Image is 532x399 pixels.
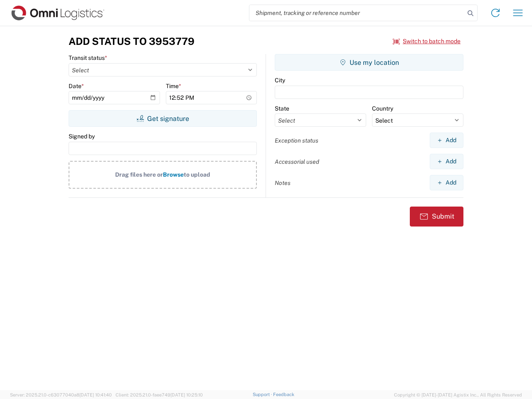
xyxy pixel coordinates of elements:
[69,35,195,47] h3: Add Status to 3953779
[249,5,465,21] input: Shipment, tracking or reference number
[166,82,181,90] label: Time
[79,392,112,397] span: [DATE] 10:41:40
[69,110,257,127] button: Get signature
[10,392,112,397] span: Server: 2025.21.0-c63077040a8
[275,137,318,144] label: Exception status
[410,207,463,227] button: Submit
[273,392,294,397] a: Feedback
[170,392,203,397] span: [DATE] 10:25:10
[116,392,203,397] span: Client: 2025.21.0-faee749
[275,76,285,84] label: City
[275,105,289,112] label: State
[430,154,463,169] button: Add
[275,179,291,187] label: Notes
[163,171,184,178] span: Browse
[394,391,522,399] span: Copyright © [DATE]-[DATE] Agistix Inc., All Rights Reserved
[275,158,319,165] label: Accessorial used
[69,54,107,62] label: Transit status
[69,82,84,90] label: Date
[115,171,163,178] span: Drag files here or
[253,392,273,397] a: Support
[430,175,463,190] button: Add
[275,54,463,71] button: Use my location
[372,105,393,112] label: Country
[393,34,461,48] button: Switch to batch mode
[184,171,210,178] span: to upload
[430,133,463,148] button: Add
[69,133,95,140] label: Signed by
